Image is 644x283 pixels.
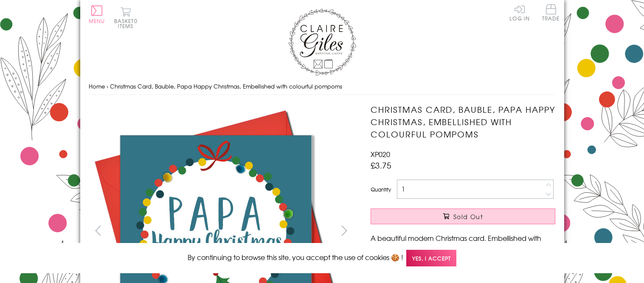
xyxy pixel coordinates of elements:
a: Home [89,82,105,90]
span: 0 items [118,17,138,30]
h1: Christmas Card, Bauble, Papa Happy Christmas, Embellished with colourful pompoms [371,103,555,140]
button: next [335,221,354,240]
span: Trade [542,4,560,21]
p: A beautiful modern Christmas card. Embellished with bright coloured pompoms and printed on high q... [371,233,555,274]
a: Log In [509,4,530,21]
span: › [107,82,108,90]
button: prev [89,221,108,240]
span: Menu [89,17,105,25]
label: Quantity [371,186,391,193]
span: £3.75 [371,159,391,171]
span: Christmas Card, Bauble, Papa Happy Christmas, Embellished with colourful pompoms [110,82,342,90]
span: Sold Out [453,212,483,221]
button: Basket0 items [114,7,138,29]
nav: breadcrumbs [89,78,556,95]
span: Yes, I accept [406,250,456,266]
img: Claire Giles Greetings Cards [288,9,356,76]
a: Trade [542,4,560,23]
button: Menu [89,6,105,23]
button: Sold Out [371,209,555,224]
span: XP020 [371,149,390,159]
